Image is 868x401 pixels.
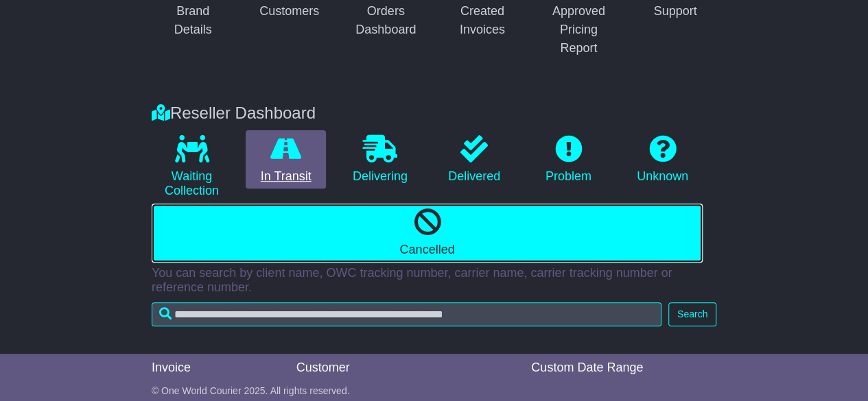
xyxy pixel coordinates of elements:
[161,2,226,39] div: Brand Details
[353,2,419,39] div: Orders Dashboard
[145,104,723,123] div: Reseller Dashboard
[246,130,326,189] a: In Transit
[296,361,518,376] div: Customer
[152,266,716,295] p: You can search by client name, OWC tracking number, carrier name, carrier tracking number or refe...
[152,204,703,263] a: Cancelled
[152,385,350,396] span: © One World Courier 2025. All rights reserved.
[528,130,609,189] a: Problem
[434,130,514,189] a: Delivered
[450,2,515,39] div: Created Invoices
[152,130,232,204] a: Waiting Collection
[340,130,420,189] a: Delivering
[531,361,716,376] div: Custom Date Range
[259,2,319,21] div: Customers
[546,2,611,58] div: Approved Pricing Report
[668,302,716,326] button: Search
[653,2,696,21] div: Support
[622,130,703,189] a: Unknown
[152,361,283,376] div: Invoice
